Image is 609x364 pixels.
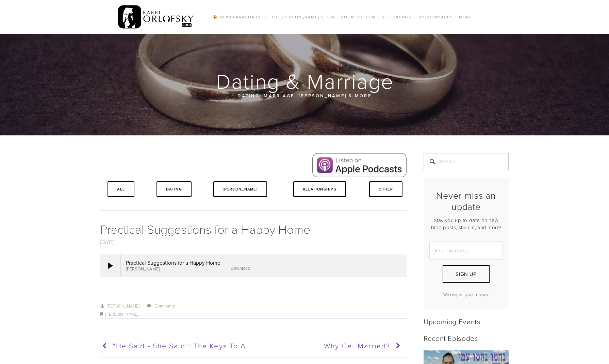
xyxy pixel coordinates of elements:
input: Email Address [429,242,503,260]
h1: Dating & Marriage [100,70,509,92]
button: Sign Up [443,265,490,283]
p: Stay you up-to-date on new blog posts, shiurim, and more! [429,217,503,231]
p: We respect your privacy. [429,292,503,297]
a: Practical Suggestions for a Happy Home [100,220,311,237]
a: The [PERSON_NAME] Show [269,13,337,21]
a: Other [369,181,402,197]
span: "He Said - She Said": The Keys to a ... [113,341,256,350]
span: Why get Married? [324,341,391,350]
a: [PERSON_NAME] [105,311,138,317]
a: Recordings [380,13,413,21]
span: / [267,14,269,20]
a: Download [231,265,250,271]
img: RabbiOrlofsky.com [118,4,194,30]
span: Sign Up [456,270,476,278]
h2: Upcoming Events [424,317,509,326]
h2: Recent Episodes [424,334,509,342]
a: Relationships [293,181,346,197]
a: [PERSON_NAME] [100,303,139,309]
span: / [413,14,415,20]
input: Search [424,153,509,170]
a: Dating [157,181,192,197]
span: / [139,303,146,309]
a: 🎉 NEW! Parasha in 5 [211,13,267,21]
a: [PERSON_NAME] [213,181,267,197]
h2: Never miss an update [429,190,503,212]
span: / [455,14,457,20]
a: Zoom Shiurim [339,13,378,21]
a: More [457,13,474,21]
a: Comments [154,303,175,309]
span: / [378,14,380,20]
a: Sponsorships [415,13,455,21]
a: "He Said - She Said": The Keys to a ... [100,337,250,354]
span: / [337,14,339,20]
p: Dating, Marriage, [PERSON_NAME] & More [141,92,468,99]
a: Why get Married? [253,337,403,354]
a: [DATE] [100,238,115,246]
a: All [108,181,134,197]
